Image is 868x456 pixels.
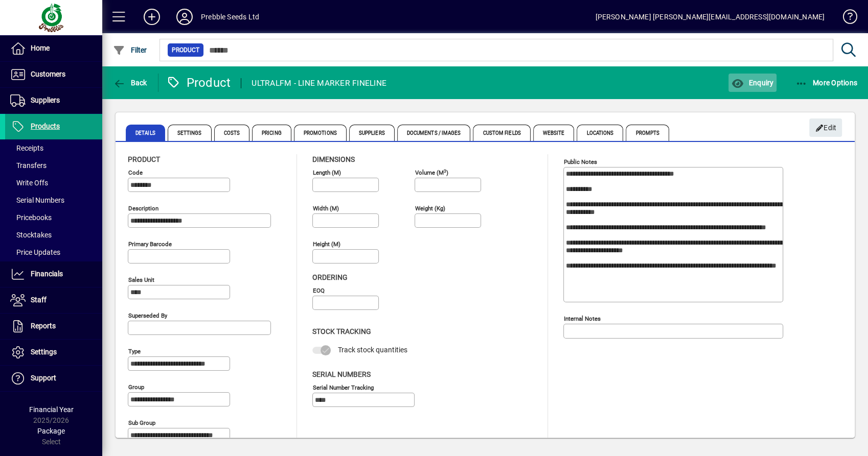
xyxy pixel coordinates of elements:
span: Pricebooks [10,213,52,222]
span: Receipts [10,144,43,152]
a: Serial Numbers [5,191,102,209]
span: More Options [795,79,858,87]
sup: 3 [444,168,446,173]
a: Write Offs [5,174,102,191]
span: Product [128,155,160,163]
span: Back [113,79,147,87]
a: Receipts [5,139,102,157]
button: Back [110,74,150,92]
mat-label: EOQ [313,287,325,294]
span: Locations [577,125,623,141]
div: [PERSON_NAME] [PERSON_NAME][EMAIL_ADDRESS][DOMAIN_NAME] [595,9,825,25]
mat-label: Group [128,383,144,391]
a: Price Updates [5,244,102,261]
span: Edit [815,119,837,136]
a: Customers [5,62,102,87]
a: Transfers [5,157,102,174]
span: Reports [31,322,56,330]
button: More Options [793,74,860,92]
a: Pricebooks [5,209,102,226]
span: Products [31,122,60,130]
a: Staff [5,287,102,313]
span: Suppliers [349,125,395,141]
mat-label: Primary barcode [128,241,172,248]
span: Pricing [252,125,291,141]
mat-label: Width (m) [313,205,339,212]
span: Serial Numbers [312,370,371,378]
app-page-header-button: Back [102,74,158,92]
mat-label: Sub group [128,419,155,426]
a: Stocktakes [5,226,102,244]
mat-label: Superseded by [128,312,167,319]
mat-label: Weight (Kg) [415,205,445,212]
span: Filter [113,46,147,54]
span: Website [533,125,575,141]
span: Costs [214,125,250,141]
span: Dimensions [312,155,355,163]
span: Prompts [626,125,669,141]
a: Knowledge Base [835,2,855,35]
span: Support [31,374,56,382]
mat-label: Height (m) [313,241,340,248]
mat-label: Description [128,205,158,212]
mat-label: Internal Notes [564,315,601,322]
span: Details [126,125,165,141]
span: Write Offs [10,179,48,187]
a: Support [5,366,102,391]
span: Stock Tracking [312,327,371,335]
button: Add [135,8,168,26]
span: Suppliers [31,96,60,104]
div: ULTRALFM - LINE MARKER FINELINE [252,75,386,91]
mat-label: Code [128,169,143,176]
button: Edit [809,118,842,137]
span: Promotions [294,125,347,141]
span: Package [37,427,65,435]
span: Track stock quantities [338,346,407,354]
span: Serial Numbers [10,196,64,204]
div: Prebble Seeds Ltd [201,9,259,25]
a: Settings [5,340,102,365]
span: Financials [31,270,63,278]
span: Stocktakes [10,231,52,239]
button: Profile [168,8,201,26]
span: Settings [31,348,57,356]
span: Product [172,45,199,55]
button: Enquiry [728,74,776,92]
span: Financial Year [29,405,74,414]
span: Transfers [10,161,47,170]
mat-label: Sales unit [128,276,154,283]
span: Home [31,44,50,52]
span: Ordering [312,273,348,281]
a: Home [5,36,102,61]
div: Product [166,75,231,91]
mat-label: Volume (m ) [415,169,448,176]
span: Enquiry [731,79,773,87]
a: Reports [5,314,102,339]
mat-label: Length (m) [313,169,341,176]
span: Settings [168,125,212,141]
span: Documents / Images [397,125,471,141]
span: Custom Fields [473,125,530,141]
a: Suppliers [5,88,102,113]
button: Filter [110,41,150,59]
span: Price Updates [10,248,60,256]
span: Staff [31,296,47,304]
mat-label: Type [128,348,141,355]
mat-label: Public Notes [564,158,597,165]
span: Customers [31,70,65,78]
a: Financials [5,261,102,287]
mat-label: Serial Number tracking [313,383,374,391]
